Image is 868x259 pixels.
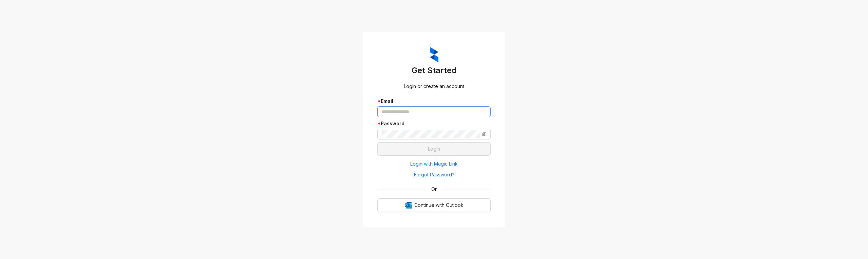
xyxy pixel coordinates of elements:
span: Or [427,186,441,193]
button: Login with Magic Link [377,158,491,169]
span: Continue with Outlook [414,201,463,209]
img: ZumaIcon [430,47,438,63]
img: Outlook [405,202,412,209]
span: eye-invisible [482,132,487,136]
div: Login or create an account [377,83,491,90]
div: Email [377,98,491,105]
div: Password [377,120,491,127]
button: Login [377,142,491,156]
h3: Get Started [377,65,491,76]
button: OutlookContinue with Outlook [377,198,491,212]
span: Login with Magic Link [410,160,458,168]
span: Forgot Password? [414,171,454,178]
button: Forgot Password? [377,169,491,180]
